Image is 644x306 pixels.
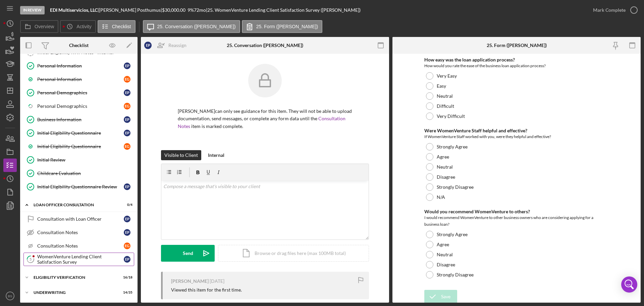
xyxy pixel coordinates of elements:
div: If WomenVenture Staff worked with you, were they helpful and effective? [424,133,609,140]
div: 14 / 35 [120,291,132,295]
div: Consultation Notes [37,243,124,249]
label: Activity [76,24,91,29]
label: Disagree [437,174,455,180]
a: Childcare Evaluation [23,167,134,180]
div: Would you recommend WomenVenture to others? [424,209,609,214]
div: 9 % [187,7,194,13]
div: Consultation with Loan Officer [37,216,124,222]
button: Visible to Client [161,150,201,160]
a: Consultation NotesEG [23,239,134,253]
a: Personal DemographicsEG [23,99,134,113]
div: [PERSON_NAME] [171,278,209,284]
a: Business InformationEP [23,113,134,126]
div: Consultation Notes [37,230,124,235]
a: Consultation with Loan OfficerEP [23,212,134,226]
div: 72 mo [194,7,206,13]
label: Overview [35,24,54,29]
div: Personal Demographics [37,103,124,109]
div: 25. Form ([PERSON_NAME]) [487,43,547,48]
div: Childcare Evaluation [37,171,134,176]
a: Personal InformationEP [23,59,134,73]
label: Difficult [437,103,454,109]
div: In Review [20,6,45,14]
div: E P [144,42,152,49]
div: 16 / 18 [120,275,132,279]
label: Disagree [437,262,455,267]
div: Personal Demographics [37,90,124,95]
div: Open Intercom Messenger [621,276,637,293]
div: E P [124,183,130,190]
div: Save [441,290,450,303]
a: Initial Review [23,153,134,167]
div: E P [124,229,130,236]
a: Personal InformationEG [23,73,134,86]
label: Easy [437,83,446,89]
div: Personal Information [37,63,124,69]
div: Were WomenVenture Staff helpful and effective? [424,128,609,133]
div: E G [124,243,130,249]
div: Internal [208,150,224,160]
button: Activity [60,20,96,33]
div: Initial Review [37,157,134,163]
div: E G [124,143,130,150]
button: 25. Conversation ([PERSON_NAME]) [143,20,240,33]
label: 25. Conversation ([PERSON_NAME]) [157,24,236,29]
div: E P [124,256,130,263]
div: E P [124,62,130,69]
label: N/A [437,194,445,200]
div: [PERSON_NAME] Posthumus | [99,7,162,13]
div: Reassign [168,39,186,52]
a: Consultation NotesEP [23,226,134,239]
label: Checklist [112,24,131,29]
div: | [50,7,99,13]
div: Business Information [37,117,124,122]
div: E P [124,89,130,96]
label: 25. Form ([PERSON_NAME]) [256,24,318,29]
p: [PERSON_NAME] can only see guidance for this item. They will not be able to upload documentation,... [178,107,352,130]
button: Send [161,245,215,262]
a: Initial Eligibility QuestionnaireEP [23,126,134,140]
label: Very Easy [437,73,457,79]
div: E P [124,130,130,136]
div: Initial Eligibility Questionnaire [37,144,124,149]
a: Consultation Notes [178,116,345,129]
div: I would recommend WomenVenture to other business owners who are considering applying for a busine... [424,214,609,228]
div: Personal Information [37,77,124,82]
label: Strongly Disagree [437,272,474,277]
label: Neutral [437,93,453,99]
button: Mark Complete [586,3,641,17]
button: Overview [20,20,58,33]
time: 2025-08-14 02:30 [210,278,224,284]
button: Internal [205,150,228,160]
div: Mark Complete [593,3,626,17]
button: Save [424,290,457,303]
div: E G [124,103,130,110]
div: Initial Eligibility Questionnaire [37,130,124,136]
label: Very Difficult [437,114,465,119]
div: WomenVenture Lending Client Satisfaction Survey [37,254,124,265]
label: Agree [437,154,449,160]
button: 25. Form ([PERSON_NAME]) [242,20,322,33]
label: Neutral [437,252,453,257]
a: 5WomenVenture Lending Client Satisfaction SurveyEP [23,253,134,266]
div: | 25. WomenVenture Lending Client Satisfaction Survey ([PERSON_NAME]) [206,7,361,13]
a: Initial Eligibility QuestionnaireEG [23,140,134,153]
label: Strongly Disagree [437,184,474,190]
div: Initial Eligibility Questionnaire Review [37,184,124,189]
div: Eligibility Verification [34,275,116,279]
div: Loan Officer Consultation [34,203,116,207]
button: Checklist [98,20,136,33]
text: BS [8,294,12,298]
b: EDI Multiservicios, LLC [50,7,98,13]
div: 0 / 4 [120,203,132,207]
label: Strongly Agree [437,232,468,237]
a: Initial Eligibility Questionnaire ReviewEP [23,180,134,193]
tspan: 5 [30,257,32,261]
label: Strongly Agree [437,144,468,149]
label: Neutral [437,164,453,170]
div: Viewed this item for the first time. [171,287,242,293]
button: EPReassign [141,39,193,52]
div: Visible to Client [164,150,198,160]
div: Checklist [69,43,89,48]
div: $30,000.00 [162,7,187,13]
